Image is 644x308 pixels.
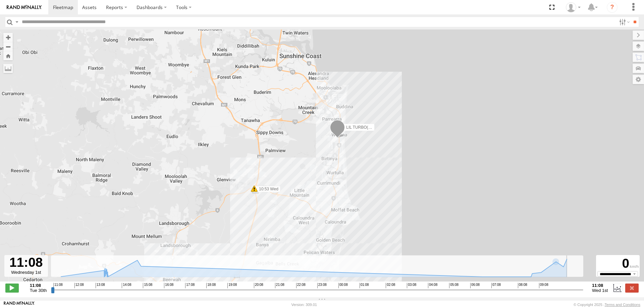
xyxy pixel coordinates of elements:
[491,283,501,288] span: 07:08
[607,2,618,13] i: ?
[518,283,527,288] span: 08:08
[164,283,173,288] span: 16:08
[53,283,63,288] span: 11:08
[625,284,639,292] label: Close
[407,283,416,288] span: 03:08
[3,51,13,60] button: Zoom Home
[4,301,35,308] a: Visit our Website
[185,283,195,288] span: 17:08
[338,283,348,288] span: 00:08
[470,283,480,288] span: 06:08
[275,283,284,288] span: 21:08
[605,303,640,307] a: Terms and Conditions
[3,33,13,42] button: Zoom in
[563,2,583,12] div: Laura Van Bruggen
[592,283,608,288] strong: 11:08
[122,283,131,288] span: 14:08
[360,283,369,288] span: 01:08
[7,5,42,10] img: rand-logo.svg
[449,283,459,288] span: 05:08
[428,283,437,288] span: 04:08
[3,64,13,73] label: Measure
[592,288,608,293] span: Wed 1st Oct 2025
[227,283,237,288] span: 19:08
[74,283,84,288] span: 12:08
[5,284,19,292] label: Play/Stop
[574,303,640,307] div: © Copyright 2025 -
[539,283,548,288] span: 09:08
[30,283,47,288] strong: 11:08
[30,288,47,293] span: Tue 30th Sep 2025
[14,17,19,27] label: Search Query
[616,17,631,27] label: Search Filter Options
[254,283,263,288] span: 20:08
[597,256,639,271] div: 0
[96,283,105,288] span: 13:08
[3,42,13,51] button: Zoom out
[633,75,644,84] label: Map Settings
[206,283,216,288] span: 18:08
[291,303,317,307] div: Version: 309.01
[317,283,327,288] span: 23:08
[143,283,152,288] span: 15:08
[346,125,397,130] span: LIL TURBO(SMALL TRUCK)
[296,283,306,288] span: 22:08
[386,283,395,288] span: 02:08
[254,186,280,192] label: 10:53 Wed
